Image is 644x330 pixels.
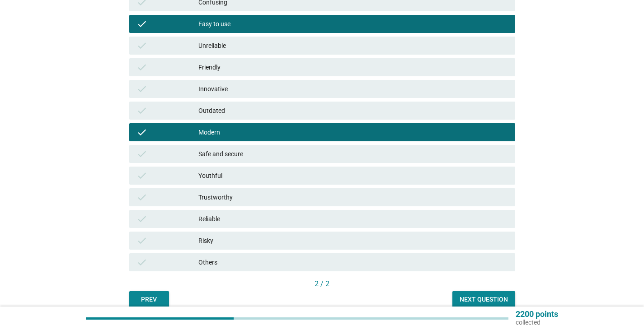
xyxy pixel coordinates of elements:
[198,235,508,246] div: Risky
[198,62,508,73] div: Friendly
[136,84,147,94] i: check
[136,127,147,138] i: check
[136,295,162,304] div: Prev
[198,40,508,51] div: Unreliable
[198,149,508,159] div: Safe and secure
[136,149,147,159] i: check
[198,170,508,181] div: Youthful
[198,19,508,29] div: Easy to use
[198,84,508,94] div: Innovative
[198,214,508,224] div: Reliable
[198,192,508,203] div: Trustworthy
[136,214,147,224] i: check
[136,257,147,268] i: check
[198,105,508,116] div: Outdated
[460,295,508,304] div: Next question
[136,192,147,203] i: check
[136,235,147,246] i: check
[129,291,169,307] button: Prev
[516,310,558,318] p: 2200 points
[136,40,147,51] i: check
[198,127,508,138] div: Modern
[452,291,515,307] button: Next question
[198,257,508,268] div: Others
[136,62,147,73] i: check
[136,170,147,181] i: check
[129,279,515,289] div: 2 / 2
[516,318,558,326] p: collected
[136,105,147,116] i: check
[136,19,147,29] i: check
